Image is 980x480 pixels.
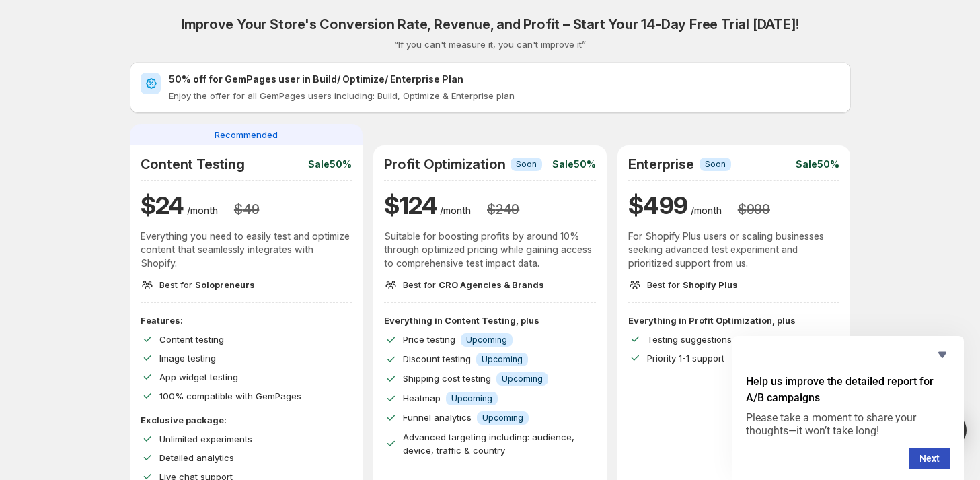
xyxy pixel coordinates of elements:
span: Soon [516,159,537,170]
span: Discount testing [403,353,471,364]
p: Best for [403,278,544,292]
p: Enjoy the offer for all GemPages users including: Build, Optimize & Enterprise plan [169,89,840,102]
span: Funnel analytics [403,412,472,423]
h3: $ 999 [738,201,770,217]
h2: Profit Optimization [384,156,505,172]
p: Everything in Content Testing, plus [384,314,596,327]
span: Shipping cost testing [403,373,491,384]
span: Unlimited experiments [159,434,252,444]
p: Sale 50% [796,158,839,171]
p: Exclusive package: [141,413,352,427]
span: Heatmap [403,392,441,403]
p: /month [440,204,471,217]
h2: 50% off for GemPages user in Build/ Optimize/ Enterprise Plan [169,73,840,86]
button: Next question [909,448,950,469]
div: Help us improve the detailed report for A/B campaigns [746,347,950,469]
span: Testing suggestions from CRO expert [647,334,805,345]
h3: $ 249 [487,201,519,217]
p: Best for [647,278,738,292]
h2: Enterprise [628,156,694,172]
span: Shopify Plus [683,279,738,290]
h1: $ 499 [628,189,688,221]
h2: Help us improve the detailed report for A/B campaigns [746,374,950,406]
p: /month [691,204,722,217]
p: Sale 50% [552,158,596,171]
button: Hide survey [934,347,950,363]
span: 100% compatible with GemPages [159,390,301,401]
span: Solopreneurs [195,279,255,290]
span: Detailed analytics [159,452,234,463]
h1: $ 124 [384,189,437,221]
span: CRO Agencies & Brands [439,279,544,290]
p: /month [187,204,218,217]
h3: $ 49 [234,201,259,217]
span: Advanced targeting including: audience, device, traffic & country [403,432,574,456]
span: Price testing [403,334,455,345]
span: Upcoming [451,393,492,404]
h2: Content Testing [141,156,245,172]
span: Upcoming [482,354,523,365]
p: Everything in Profit Optimization, plus [628,314,840,327]
h1: $ 24 [141,189,184,221]
span: Content testing [159,334,224,345]
p: Suitable for boosting profits by around 10% through optimized pricing while gaining access to com... [384,230,596,270]
span: Upcoming [482,413,523,423]
span: Upcoming [502,374,543,384]
span: Priority 1-1 support [647,353,724,364]
p: Best for [159,278,255,292]
p: Please take a moment to share your thoughts—it won’t take long! [746,411,950,437]
span: Image testing [159,353,216,364]
p: Sale 50% [308,158,352,171]
p: Features: [141,314,352,327]
span: Recommended [215,128,278,141]
span: Soon [705,159,726,170]
h2: Improve Your Store's Conversion Rate, Revenue, and Profit – Start Your 14-Day Free Trial [DATE]! [182,16,799,32]
span: Upcoming [466,335,507,345]
p: “If you can't measure it, you can't improve it” [394,38,586,51]
p: For Shopify Plus users or scaling businesses seeking advanced test experiment and prioritized sup... [628,230,840,270]
span: App widget testing [159,372,238,382]
p: Everything you need to easily test and optimize content that seamlessly integrates with Shopify. [141,230,352,270]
